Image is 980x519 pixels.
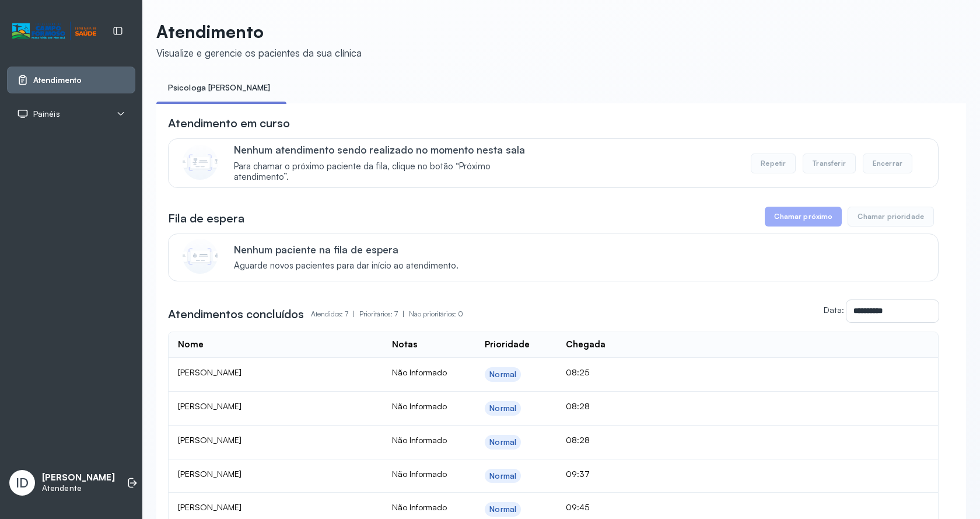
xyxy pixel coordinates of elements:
[168,115,290,131] h3: Atendimento em curso
[17,74,125,86] a: Atendimento
[234,243,459,256] p: Nenhum paciente na fila de espera
[33,75,82,85] span: Atendimento
[489,403,516,413] div: Normal
[178,339,204,350] div: Nome
[489,370,516,379] div: Normal
[178,367,242,377] span: [PERSON_NAME]
[489,471,516,481] div: Normal
[178,435,242,445] span: [PERSON_NAME]
[178,469,242,479] span: [PERSON_NAME]
[178,502,242,512] span: [PERSON_NAME]
[392,469,447,479] span: Não Informado
[803,154,856,173] button: Transferir
[392,502,447,512] span: Não Informado
[848,207,934,227] button: Chamar prioridade
[566,401,590,411] span: 08:28
[234,144,542,156] p: Nenhum atendimento sendo realizado no momento nesta sala
[402,309,404,318] span: |
[353,309,355,318] span: |
[566,367,589,377] span: 08:25
[183,145,218,180] img: Imagem de CalloutCard
[392,367,447,377] span: Não Informado
[156,47,362,59] div: Visualize e gerencie os pacientes da sua clínica
[392,339,417,350] div: Notas
[12,22,96,41] img: Logotipo do estabelecimento
[392,401,447,411] span: Não Informado
[168,306,304,322] h3: Atendimentos concluídos
[863,154,912,173] button: Encerrar
[156,78,282,97] a: Psicologa [PERSON_NAME]
[183,239,218,274] img: Imagem de CalloutCard
[42,483,115,493] p: Atendente
[489,504,516,514] div: Normal
[765,207,842,227] button: Chamar próximo
[178,401,242,411] span: [PERSON_NAME]
[566,469,590,479] span: 09:37
[42,472,115,483] p: [PERSON_NAME]
[168,210,244,227] h3: Fila de espera
[409,306,463,322] p: Não prioritários: 0
[234,260,459,271] span: Aguarde novos pacientes para dar início ao atendimento.
[751,154,796,173] button: Repetir
[359,306,409,322] p: Prioritários: 7
[392,435,447,445] span: Não Informado
[566,435,590,445] span: 08:28
[489,437,516,447] div: Normal
[566,339,605,350] div: Chegada
[311,306,359,322] p: Atendidos: 7
[566,502,589,512] span: 09:45
[33,109,60,119] span: Painéis
[485,339,530,350] div: Prioridade
[234,161,542,183] span: Para chamar o próximo paciente da fila, clique no botão “Próximo atendimento”.
[824,305,844,315] label: Data:
[156,21,362,42] p: Atendimento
